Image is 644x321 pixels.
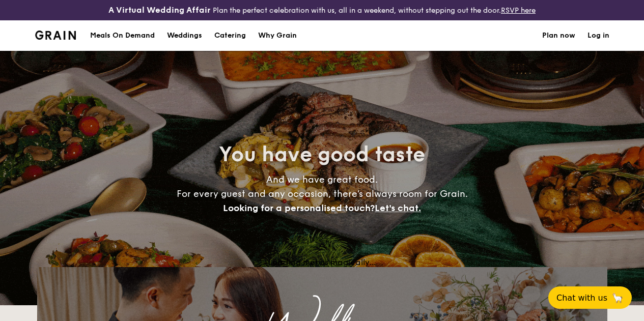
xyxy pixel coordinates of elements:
[35,31,76,40] a: Logotype
[556,293,607,303] span: Chat with us
[84,20,161,51] a: Meals On Demand
[214,20,246,51] h1: Catering
[167,20,202,51] div: Weddings
[177,174,468,214] span: And we have great food. For every guest and any occasion, there’s always room for Grain.
[611,292,624,304] span: 🦙
[258,20,297,51] div: Why Grain
[35,31,76,40] img: Grain
[208,20,252,51] a: Catering
[90,20,155,51] div: Meals On Demand
[252,20,303,51] a: Why Grain
[542,20,575,51] a: Plan now
[107,4,537,16] div: Plan the perfect celebration with us, all in a weekend, without stepping out the door.
[587,20,609,51] a: Log in
[501,6,536,15] a: RSVP here
[108,4,211,16] h4: A Virtual Wedding Affair
[375,202,421,214] span: Let's chat.
[37,257,607,267] div: Loading menus magically...
[219,142,425,167] span: You have good taste
[548,286,632,309] button: Chat with us🦙
[223,202,375,214] span: Looking for a personalised touch?
[161,20,208,51] a: Weddings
